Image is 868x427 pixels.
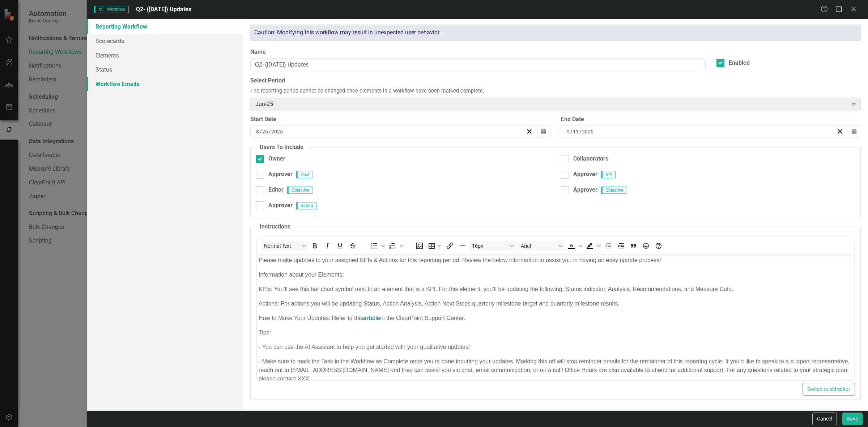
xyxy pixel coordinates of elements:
span: The reporting period cannot be changed once elements in a workflow have been marked complete. [250,87,484,95]
label: Select Period [250,77,861,85]
div: Approver [573,186,597,194]
span: / [260,128,262,135]
iframe: Rich Text Area [257,254,854,380]
div: Caution: Modifying this workflow may result in unexpected user behavior. [250,25,861,41]
div: Enabled [729,59,750,67]
div: Jun-25 [255,100,848,108]
a: Scorecards [87,34,243,48]
button: Font Arial [518,241,565,251]
span: Q2- ([DATE]) Updates [136,6,191,13]
a: Elements [87,48,243,63]
button: Block Normal Text [261,241,308,251]
legend: Users To Include [256,143,307,151]
button: Underline [334,241,346,251]
button: Insert image [413,241,426,251]
span: Goal [296,171,312,178]
button: Font size 16px [469,241,516,251]
span: / [269,128,271,135]
span: Arial [521,243,556,249]
button: Blockquote [627,241,640,251]
button: Strikethrough [346,241,359,251]
button: Decrease indent [602,241,614,251]
span: 16px [472,243,507,249]
div: Numbered list [386,241,404,251]
legend: Instructions [256,223,294,231]
button: Help [652,241,665,251]
button: Table [426,241,443,251]
p: - Make sure to mark the Task in the Workflow as Complete once you’re done inputting your updates.... [2,103,596,129]
a: Reporting Workflow [87,19,243,34]
div: End Date [561,115,861,124]
input: Name [250,58,706,72]
div: Background color Black [584,241,602,251]
div: Text color Black [565,241,583,251]
a: Status [87,62,243,77]
a: Workflow Emails [87,77,243,91]
span: KPI [601,171,616,178]
button: Bold [309,241,321,251]
span: / [579,128,582,135]
div: Approver [268,201,293,210]
div: Editor [268,186,284,194]
div: Collaborators [573,155,608,163]
div: Approver [573,170,597,179]
span: Action [296,202,316,209]
div: Approver [268,170,293,179]
button: Horizontal line [456,241,469,251]
button: Emojis [640,241,652,251]
button: Switch to old editor [803,383,855,396]
button: Save [842,413,863,425]
span: Workflow [94,6,129,13]
span: / [570,128,573,135]
label: Name [250,48,706,56]
button: Cancel [812,413,837,425]
button: Increase indent [615,241,627,251]
div: Owner [268,155,285,163]
button: Italic [321,241,333,251]
span: Objective [601,187,626,194]
div: Bullet list [368,241,386,251]
button: Insert/edit link [444,241,456,251]
div: Start Date [250,115,550,124]
span: Objective [287,187,312,194]
span: Normal Text [264,243,299,249]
